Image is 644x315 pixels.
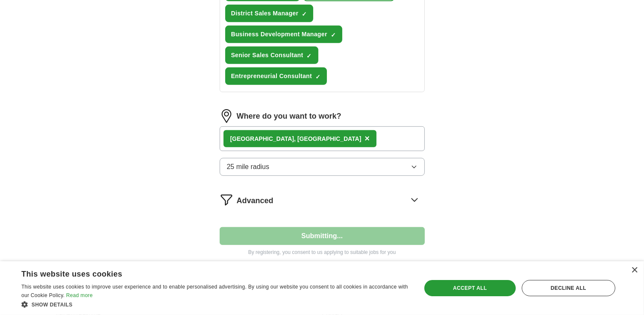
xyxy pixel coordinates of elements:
label: Where do you want to work? [237,111,341,122]
span: Business Development Manager [231,30,327,39]
img: filter [220,193,233,207]
span: Senior Sales Consultant [231,51,303,60]
button: Entrepreneurial Consultant✓ [225,67,327,85]
span: 25 mile radius [227,162,270,172]
div: This website uses cookies [21,266,388,279]
div: Show details [21,300,409,309]
button: × [365,132,370,145]
div: Decline all [522,280,615,296]
p: By registering, you consent to us applying to suitable jobs for you [220,248,425,256]
span: ✓ [307,52,312,59]
span: Entrepreneurial Consultant [231,72,312,81]
button: Business Development Manager✓ [225,26,342,43]
div: Accept all [424,280,516,296]
button: Senior Sales Consultant✓ [225,47,318,64]
a: Read more, opens a new window [66,292,93,298]
span: ✓ [315,73,321,80]
span: District Sales Manager [231,9,299,18]
strong: [GEOGRAPHIC_DATA] [230,135,294,142]
span: Show details [32,302,73,308]
span: ✓ [331,32,336,38]
span: Advanced [237,195,273,207]
button: District Sales Manager✓ [225,5,314,22]
button: Submitting... [220,227,425,245]
div: , [GEOGRAPHIC_DATA] [230,134,362,143]
div: Close [631,267,638,274]
span: This website uses cookies to improve user experience and to enable personalised advertising. By u... [21,284,408,298]
span: ✓ [302,11,307,17]
button: 25 mile radius [220,158,425,176]
img: location.png [220,109,233,123]
span: × [365,134,370,143]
